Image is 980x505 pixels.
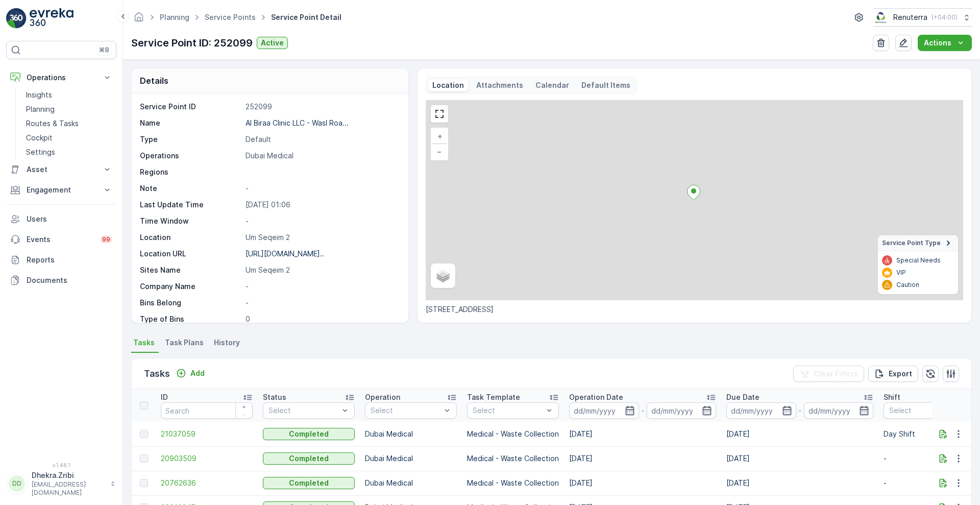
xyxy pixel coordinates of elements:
[246,216,398,226] p: -
[140,151,241,161] p: Operations
[884,392,900,402] p: Shift
[140,118,241,128] p: Name
[6,250,116,270] a: Reports
[140,183,241,194] p: Note
[246,134,398,145] p: Default
[140,232,241,243] p: Location
[246,281,398,292] p: -
[246,151,398,161] p: Dubai Medical
[6,462,116,468] span: v 1.48.1
[22,145,116,159] a: Settings
[6,209,116,229] a: Users
[804,402,874,419] input: dd/mm/yyyy
[27,73,96,83] p: Operations
[721,422,878,446] td: [DATE]
[918,35,972,51] button: Actions
[246,265,398,275] p: Um Seqeim 2
[263,392,286,402] p: Status
[467,392,520,402] p: Task Template
[140,454,148,463] div: Toggle Row Selected
[6,270,116,291] a: Documents
[161,453,253,464] a: 20903509
[365,392,400,402] p: Operation
[26,147,55,157] p: Settings
[172,367,209,379] button: Add
[26,133,53,143] p: Cockpit
[22,102,116,116] a: Planning
[360,446,462,471] td: Dubai Medical
[932,13,958,21] p: ( +04:00 )
[896,281,919,289] p: Caution
[261,38,284,48] p: Active
[27,185,96,195] p: Engagement
[564,471,721,495] td: [DATE]
[263,477,355,489] button: Completed
[473,405,543,416] p: Select
[140,281,241,292] p: Company Name
[878,235,958,251] summary: Service Point Type
[426,304,963,315] p: [STREET_ADDRESS]
[360,422,462,446] td: Dubai Medical
[462,446,564,471] td: Medical - Waste Collection
[269,12,344,22] span: Service Point Detail
[924,38,951,48] p: Actions
[564,422,721,446] td: [DATE]
[140,430,148,438] div: Toggle Row Selected
[569,392,623,402] p: Operation Date
[140,167,241,177] p: Regions
[263,428,355,440] button: Completed
[246,200,398,210] p: [DATE] 01:06
[581,80,630,90] p: Default Items
[140,102,241,112] p: Service Point ID
[896,269,906,277] p: VIP
[140,265,241,275] p: Sites Name
[793,366,864,382] button: Clear Filters
[257,37,288,49] button: Active
[27,255,112,265] p: Reports
[6,180,116,200] button: Engagement
[896,256,941,264] p: Special Needs
[6,8,27,29] img: logo
[161,392,168,402] p: ID
[263,452,355,465] button: Completed
[647,402,717,419] input: dd/mm/yyyy
[161,478,253,488] a: 20762636
[6,159,116,180] button: Asset
[432,106,447,122] a: View Fullscreen
[246,298,398,308] p: -
[873,12,889,23] img: Screenshot_2024-07-26_at_13.33.01.png
[133,338,155,348] span: Tasks
[133,15,144,24] a: Homepage
[726,402,796,419] input: dd/mm/yyyy
[161,402,253,419] input: Search
[569,402,639,419] input: dd/mm/yyyy
[289,478,329,488] p: Completed
[9,475,25,492] div: DD
[893,12,927,22] p: Renuterra
[140,249,241,259] p: Location URL
[882,239,941,247] span: Service Point Type
[432,264,454,287] a: Layers
[868,366,918,382] button: Export
[889,369,912,379] p: Export
[437,132,442,140] span: +
[27,214,112,224] p: Users
[26,118,79,129] p: Routes & Tasks
[721,446,878,471] td: [DATE]
[22,88,116,102] a: Insights
[6,470,116,497] button: DDDhekra.Zribi[EMAIL_ADDRESS][DOMAIN_NAME]
[726,392,759,402] p: Due Date
[205,13,256,21] a: Service Points
[462,422,564,446] td: Medical - Waste Collection
[32,480,105,497] p: [EMAIL_ADDRESS][DOMAIN_NAME]
[22,116,116,131] a: Routes & Tasks
[22,131,116,145] a: Cockpit
[27,275,112,285] p: Documents
[432,129,447,144] a: Zoom In
[140,298,241,308] p: Bins Belong
[246,249,324,258] p: [URL][DOMAIN_NAME]..
[26,90,52,100] p: Insights
[564,446,721,471] td: [DATE]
